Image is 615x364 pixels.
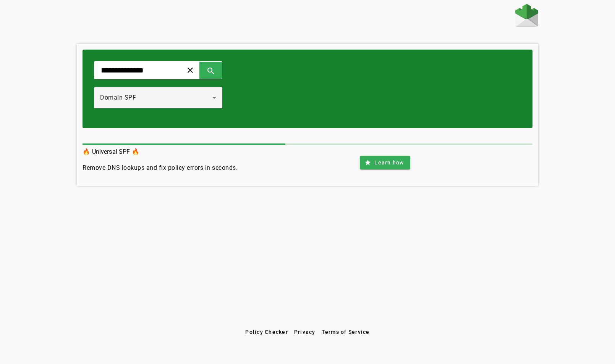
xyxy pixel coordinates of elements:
[245,329,288,335] span: Policy Checker
[294,329,316,335] span: Privacy
[322,329,370,335] span: Terms of Service
[83,147,238,157] h3: 🔥 Universal SPF 🔥
[83,163,238,172] h4: Remove DNS lookups and fix policy errors in seconds.
[374,159,404,166] span: Learn how
[319,325,373,339] button: Terms of Service
[360,156,410,169] button: Learn how
[100,94,136,101] span: Domain SPF
[515,4,538,27] img: Fraudmarc Logo
[242,325,291,339] button: Policy Checker
[291,325,319,339] button: Privacy
[515,4,538,29] a: Home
